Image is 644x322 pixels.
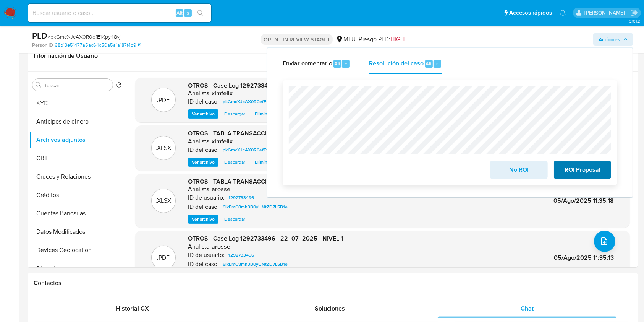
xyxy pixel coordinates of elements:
h6: arossel [212,243,232,250]
a: 68b13e51477a5ac64c50a5a1a187f4d9 [55,42,141,49]
p: .PDF [157,96,170,104]
span: Eliminar [255,158,271,166]
span: Descargar [224,110,245,118]
span: ROI Proposal [564,161,601,178]
p: .XLSX [156,197,172,205]
button: Devices Geolocation [29,241,125,259]
button: Descargar [220,158,249,167]
span: Ver archivo [192,215,215,223]
button: Créditos [29,186,125,204]
button: Acciones [593,33,633,46]
span: Chat [521,304,534,313]
a: Notificaciones [560,10,566,16]
a: 6lkEmC8mh3B0yUNtZD7L5B1e [220,202,291,211]
h6: ximfelix [212,89,233,97]
button: ROI Proposal [554,161,611,179]
button: search-icon [193,8,208,18]
span: HIGH [390,35,405,44]
span: Alt [426,60,432,67]
span: 1292733496 [228,250,254,260]
button: Cruces y Relaciones [29,168,125,186]
span: Ver archivo [192,158,215,166]
span: Historial CX [116,304,149,313]
span: c [345,60,347,67]
b: PLD [32,29,47,42]
span: OTROS - Case Log 1292733496 - 22_07_2025 - NIVEL 1 [188,234,343,243]
button: Volver al orden por defecto [116,82,122,90]
button: Anticipos de dinero [29,112,125,131]
button: Ver archivo [188,158,218,167]
button: No ROI [490,161,547,179]
span: 6lkEmC8mh3B0yUNtZD7L5B1e [223,202,288,211]
button: Buscar [36,82,42,88]
b: Person ID [32,42,53,49]
span: Eliminar [255,110,271,118]
span: 6lkEmC8mh3B0yUNtZD7L5B1e [223,260,288,269]
button: Cuentas Bancarias [29,204,125,223]
span: pkGmcXJcAX0R0efE1Xpy48vj [223,145,285,154]
a: 6lkEmC8mh3B0yUNtZD7L5B1e [220,260,291,269]
span: Accesos rápidos [509,9,552,17]
p: ximena.felix@mercadolibre.com [584,9,628,16]
p: .PDF [157,254,170,262]
a: pkGmcXJcAX0R0efE1Xpy48vj [220,97,288,106]
p: Analista: [188,185,211,193]
span: Soluciones [315,304,345,313]
a: Salir [630,9,638,17]
div: MLU [336,35,356,44]
span: pkGmcXJcAX0R0efE1Xpy48vj [223,97,285,106]
span: Riesgo PLD: [359,35,405,44]
p: OPEN - IN REVIEW STAGE I [261,34,333,45]
span: s [187,9,189,16]
span: Alt [334,60,340,67]
p: Analista: [188,138,211,145]
button: Descargar [220,215,249,224]
input: Buscar [43,82,110,89]
span: Resolución del caso [369,59,424,68]
p: ID del caso: [188,98,219,106]
span: 05/Ago/2025 11:35:13 [554,253,614,262]
h6: arossel [212,185,232,193]
a: pkGmcXJcAX0R0efE1Xpy48vj [220,145,288,154]
span: 05/Ago/2025 11:35:18 [553,196,614,205]
p: .XLSX [156,144,172,152]
span: 1292733496 [228,193,254,202]
a: 1292733496 [225,250,257,260]
p: ID del caso: [188,260,219,268]
h6: ximfelix [212,138,233,145]
button: upload-file [594,231,615,252]
p: ID del caso: [188,203,219,211]
button: Archivos adjuntos [29,131,125,149]
span: # pkGmcXJcAX0R0efE1Xpy48vj [47,33,121,41]
p: ID de usuario: [188,194,225,202]
button: Ver archivo [188,215,218,224]
span: Descargar [224,215,245,223]
button: Eliminar [251,109,275,119]
button: Eliminar [251,158,275,167]
input: Buscar usuario o caso... [28,8,211,18]
h1: Información de Usuario [34,52,98,60]
span: Alt [176,9,183,16]
p: Analista: [188,243,211,250]
h1: Contactos [34,279,632,287]
button: Direcciones [29,259,125,278]
a: 1292733496 [225,193,257,202]
p: ID de usuario: [188,251,225,259]
span: OTROS - TABLA TRANSACCIONAL 1292733496 10 [188,129,327,138]
p: ID del caso: [188,146,219,154]
button: KYC [29,94,125,112]
span: r [436,60,438,67]
span: Descargar [224,158,245,166]
button: CBT [29,149,125,168]
span: 3.161.2 [629,18,640,24]
button: Descargar [220,109,249,119]
p: Analista: [188,89,211,97]
span: OTROS - TABLA TRANSACCIONAL 1292733496 22 [188,177,329,186]
button: Datos Modificados [29,223,125,241]
span: Acciones [599,33,620,46]
span: Enviar comentario [283,59,332,68]
button: Ver archivo [188,109,218,119]
span: OTROS - Case Log 1292733496 - 10_09_2025 [188,81,316,90]
span: Ver archivo [192,110,215,118]
span: No ROI [500,161,537,178]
